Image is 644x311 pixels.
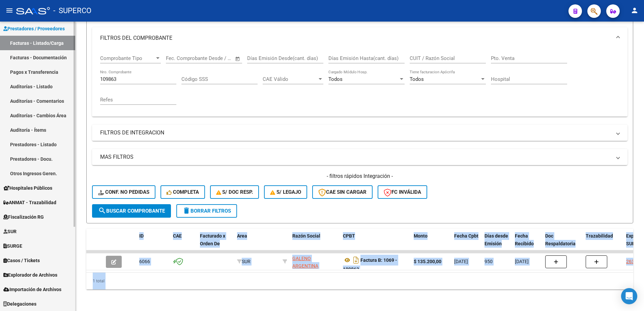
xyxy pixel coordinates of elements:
span: Prestadores / Proveedores [3,25,65,32]
i: Descargar documento [352,255,360,266]
button: S/ legajo [264,185,307,199]
span: Buscar Comprobante [98,208,165,214]
span: Delegaciones [3,300,36,308]
button: Completa [160,185,205,199]
span: Trazabilidad [586,233,613,239]
datatable-header-cell: ID [137,229,170,258]
span: Razón Social [292,233,320,239]
mat-expansion-panel-header: FILTROS DE INTEGRACION [92,125,627,141]
span: Borrar Filtros [182,208,231,214]
span: CAE Válido [263,76,317,82]
span: Casos / Tickets [3,257,40,264]
span: GALENO ARGENTINA SOCIEDAD ANONIMA [292,256,337,277]
mat-expansion-panel-header: FILTROS DEL COMPROBANTE [92,27,627,49]
button: CAE SIN CARGAR [312,185,373,199]
datatable-header-cell: Doc Respaldatoria [543,229,583,258]
div: Open Intercom Messenger [621,288,637,304]
mat-icon: menu [5,6,13,14]
span: Fecha Cpbt [454,233,478,239]
div: 1 total [86,273,633,289]
mat-icon: delete [182,207,191,215]
button: Buscar Comprobante [92,204,171,218]
button: S/ Doc Resp. [210,185,259,199]
span: - SUPERCO [53,3,91,18]
datatable-header-cell: CAE [170,229,197,258]
mat-expansion-panel-header: MAS FILTROS [92,149,627,165]
div: 263 [626,258,634,266]
span: [DATE] [454,259,468,264]
span: FC Inválida [384,189,421,195]
datatable-header-cell: Trazabilidad [583,229,623,258]
span: Monto [414,233,428,239]
h4: - filtros rápidos Integración - [92,173,627,180]
span: Area [237,233,247,239]
span: Fecha Recibido [515,233,534,246]
span: SUR [237,259,251,264]
span: Todos [328,76,343,82]
span: Todos [410,76,424,82]
button: Conf. no pedidas [92,185,155,199]
span: CAE SIN CARGAR [318,189,367,195]
span: Días desde Emisión [485,233,508,246]
span: Doc Respaldatoria [545,233,576,246]
mat-panel-title: MAS FILTROS [100,153,611,161]
span: SURGE [3,242,22,250]
span: [DATE] [515,259,529,264]
span: 6066 [139,259,150,264]
span: CPBT [343,233,355,239]
datatable-header-cell: Monto [411,229,451,258]
div: 30522428163 [292,255,338,269]
strong: $ 135.200,00 [414,259,441,264]
datatable-header-cell: Fecha Cpbt [451,229,482,258]
span: Completa [167,189,199,195]
datatable-header-cell: Razón Social [290,229,340,258]
datatable-header-cell: Area [234,229,280,258]
mat-icon: person [631,6,639,14]
span: ID [139,233,144,239]
span: Conf. no pedidas [98,189,149,195]
span: ANMAT - Trazabilidad [3,199,56,206]
span: Hospitales Públicos [3,184,52,192]
input: Fecha inicio [166,55,193,61]
mat-panel-title: FILTROS DEL COMPROBANTE [100,34,611,42]
mat-panel-title: FILTROS DE INTEGRACION [100,129,611,136]
span: S/ legajo [270,189,301,195]
datatable-header-cell: CPBT [340,229,411,258]
strong: Factura B: 1069 - 109863 [343,257,397,272]
span: SUR [3,228,17,235]
span: Importación de Archivos [3,286,61,293]
button: Open calendar [234,55,242,63]
datatable-header-cell: Facturado x Orden De [197,229,234,258]
span: Explorador de Archivos [3,271,57,279]
span: Facturado x Orden De [200,233,225,246]
span: Comprobante Tipo [100,55,155,61]
datatable-header-cell: Días desde Emisión [482,229,512,258]
button: Borrar Filtros [176,204,237,218]
span: CAE [173,233,182,239]
span: Fiscalización RG [3,213,44,221]
input: Fecha fin [199,55,232,61]
span: 950 [485,259,493,264]
div: FILTROS DEL COMPROBANTE [92,49,627,117]
mat-icon: search [98,207,106,215]
button: FC Inválida [378,185,427,199]
span: S/ Doc Resp. [216,189,253,195]
datatable-header-cell: Fecha Recibido [512,229,543,258]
